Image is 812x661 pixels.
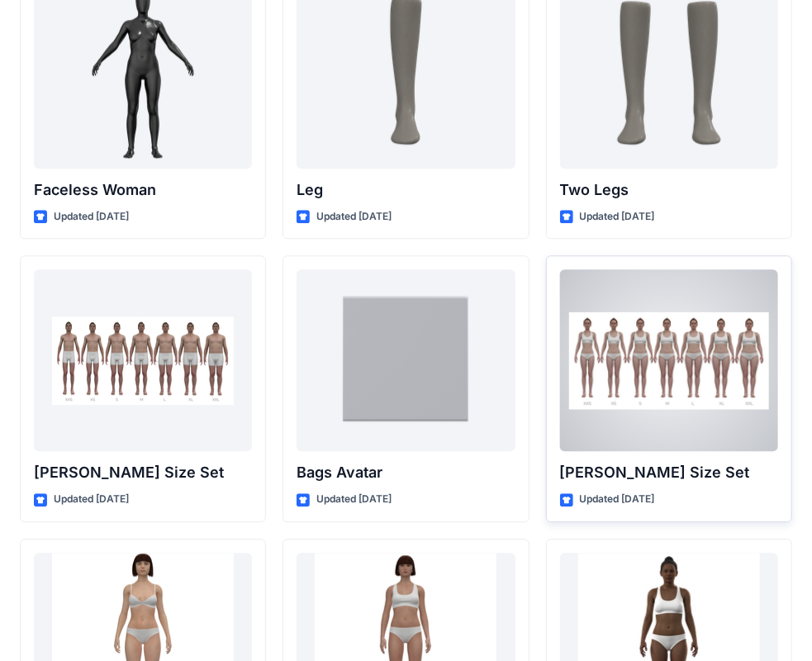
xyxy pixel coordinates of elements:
[580,208,655,226] p: Updated [DATE]
[54,491,129,508] p: Updated [DATE]
[34,269,252,451] a: Oliver Size Set
[580,491,655,508] p: Updated [DATE]
[560,461,778,484] p: [PERSON_NAME] Size Set
[316,491,392,508] p: Updated [DATE]
[560,269,778,451] a: Olivia Size Set
[34,461,252,484] p: [PERSON_NAME] Size Set
[297,178,515,202] p: Leg
[297,269,515,451] a: Bags Avatar
[297,461,515,484] p: Bags Avatar
[560,178,778,202] p: Two Legs
[54,208,129,226] p: Updated [DATE]
[34,178,252,202] p: Faceless Woman
[316,208,392,226] p: Updated [DATE]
